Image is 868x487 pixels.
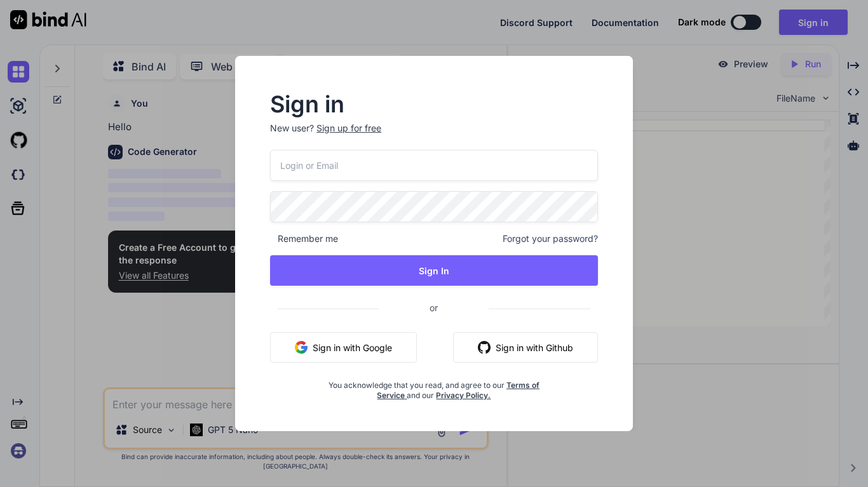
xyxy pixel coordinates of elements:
[270,332,417,363] button: Sign in with Google
[270,255,598,286] button: Sign In
[453,332,598,363] button: Sign in with Github
[270,150,598,181] input: Login or Email
[379,292,489,323] span: or
[436,390,491,400] a: Privacy Policy.
[270,232,338,245] span: Remember me
[295,341,308,354] img: google
[316,122,381,135] div: Sign up for free
[325,373,543,401] div: You acknowledge that you read, and agree to our and our
[270,94,598,114] h2: Sign in
[503,232,598,245] span: Forgot your password?
[377,380,539,400] a: Terms of Service
[478,341,491,354] img: github
[270,122,598,150] p: New user?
